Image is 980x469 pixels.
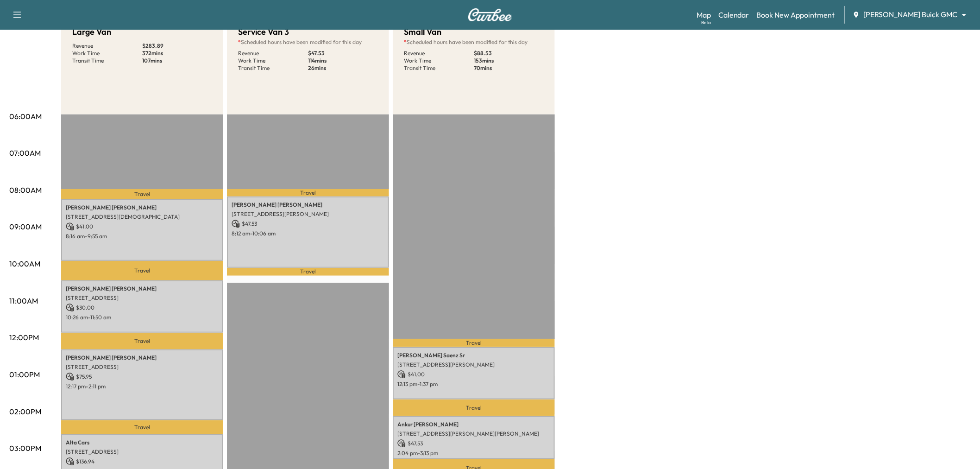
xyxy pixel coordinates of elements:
p: 12:00PM [9,332,39,343]
a: Calendar [718,9,749,20]
p: Travel [61,261,223,280]
p: [PERSON_NAME] [PERSON_NAME] [232,201,384,209]
p: [STREET_ADDRESS][PERSON_NAME] [397,361,550,368]
p: Scheduled hours have been modified for this day [404,38,544,46]
p: 372 mins [142,50,212,57]
p: Transit Time [238,64,308,72]
p: Travel [393,399,555,416]
p: $ 75.95 [66,373,219,381]
p: 70 mins [474,64,544,72]
p: $ 30.00 [66,304,219,312]
p: 09:00AM [9,221,42,232]
p: 114 mins [308,57,378,64]
h5: Service Van 3 [238,25,289,38]
p: 10:26 am - 11:50 am [66,314,219,321]
p: [PERSON_NAME] [PERSON_NAME] [66,354,219,361]
p: [STREET_ADDRESS][DEMOGRAPHIC_DATA] [66,213,219,221]
p: Work Time [72,50,142,57]
p: [STREET_ADDRESS][PERSON_NAME] [232,210,384,218]
p: 11:00AM [9,295,38,306]
p: 107 mins [142,57,212,64]
p: $ 47.53 [308,50,378,57]
p: Travel [61,420,223,434]
p: $ 47.53 [397,439,550,448]
p: Travel [393,339,555,347]
p: $ 47.53 [232,220,384,228]
p: $ 41.00 [66,222,219,231]
p: Work Time [404,57,474,64]
p: 06:00AM [9,111,42,122]
div: Beta [701,19,711,26]
p: [STREET_ADDRESS][PERSON_NAME][PERSON_NAME] [397,430,550,437]
p: [PERSON_NAME] [PERSON_NAME] [66,204,219,211]
h5: Small Van [404,25,441,38]
p: $ 41.00 [397,370,550,379]
h5: Large Van [72,25,111,38]
img: Curbee Logo [468,8,512,21]
p: 07:00AM [9,147,41,158]
p: [PERSON_NAME] Saenz Sr [397,352,550,359]
p: Ankur [PERSON_NAME] [397,421,550,428]
p: Travel [227,268,389,276]
a: MapBeta [697,9,711,20]
p: $ 283.89 [142,42,212,50]
p: [STREET_ADDRESS] [66,363,219,371]
a: Book New Appointment [757,9,835,20]
p: 08:00AM [9,184,42,196]
p: [STREET_ADDRESS] [66,294,219,302]
p: Revenue [72,42,142,50]
p: 03:00PM [9,443,41,454]
p: Transit Time [404,64,474,72]
p: 26 mins [308,64,378,72]
p: Revenue [238,50,308,57]
p: 8:16 am - 9:55 am [66,233,219,240]
p: 02:00PM [9,406,41,417]
p: 10:00AM [9,258,40,269]
p: $ 136.94 [66,457,219,466]
p: Transit Time [72,57,142,64]
p: Travel [61,333,223,349]
p: 153 mins [474,57,544,64]
p: Revenue [404,50,474,57]
p: Scheduled hours have been modified for this day [238,38,378,46]
p: 2:04 pm - 3:13 pm [397,450,550,457]
span: [PERSON_NAME] Buick GMC [864,9,958,20]
p: Alta Cars [66,439,219,446]
p: 12:13 pm - 1:37 pm [397,380,550,388]
p: 12:17 pm - 2:11 pm [66,383,219,390]
p: [PERSON_NAME] [PERSON_NAME] [66,285,219,292]
p: Travel [227,189,389,196]
p: Work Time [238,57,308,64]
p: 8:12 am - 10:06 am [232,230,384,237]
p: Travel [61,189,223,199]
p: [STREET_ADDRESS] [66,448,219,456]
p: 01:00PM [9,369,40,380]
p: $ 88.53 [474,50,544,57]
